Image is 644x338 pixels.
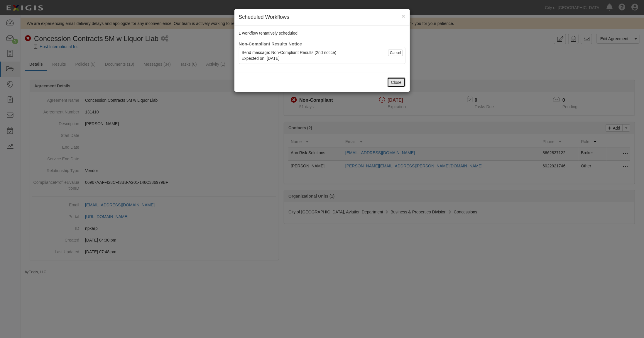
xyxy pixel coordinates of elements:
[239,13,405,21] h4: Scheduled Workflows
[242,50,366,55] div: Send message: Non-Compliant Results (2nd notice)
[402,13,405,19] button: Close
[239,31,298,35] span: 1 workflow tentatively scheduled
[242,55,366,61] div: Expected on: [DATE]
[239,41,410,47] div: Non-Compliant Results Notice
[388,50,403,56] a: Cancel
[387,77,405,87] button: Close
[402,13,405,19] span: ×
